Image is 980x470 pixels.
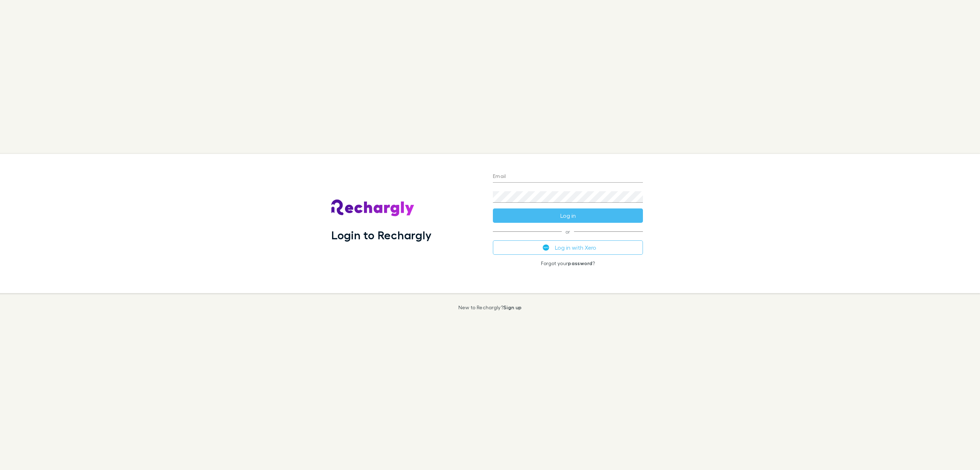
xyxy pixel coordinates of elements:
[331,228,431,242] h1: Login to Rechargly
[331,199,415,217] img: Rechargly's Logo
[493,260,643,266] p: Forgot your ?
[493,240,643,255] button: Log in with Xero
[543,244,549,251] img: Xero's logo
[493,208,643,223] button: Log in
[568,260,592,266] a: password
[503,304,522,310] a: Sign up
[458,305,522,310] p: New to Rechargly?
